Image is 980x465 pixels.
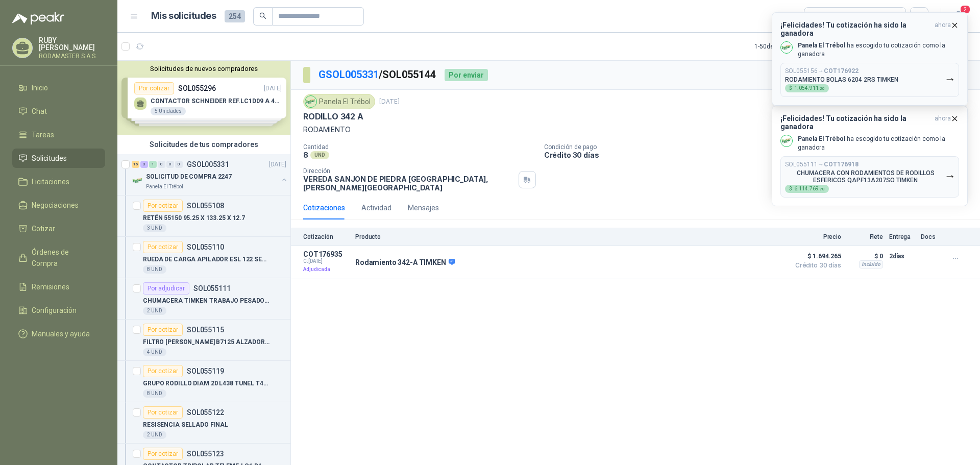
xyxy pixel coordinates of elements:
p: SOL055122 [187,409,224,416]
div: Por enviar [445,69,488,81]
a: Chat [12,102,105,121]
p: Cantidad [303,143,536,151]
img: Logo peakr [12,12,64,25]
div: 15 [132,161,139,168]
p: Panela El Trébol [146,183,183,191]
a: Por cotizarSOL055110RUEDA DE CARGA APILADOR ESL 122 SERIE8 UND [117,237,290,278]
div: Por cotizar [143,365,183,377]
p: RODAMASTER S.A.S. [39,53,105,59]
p: CHUMACERA CON RODAMIENTOS DE RODILLOS ESFERICOS QAPF13A207SO TIMKEN [785,169,946,184]
span: ahora [935,114,951,131]
span: 2 [960,5,971,14]
span: Licitaciones [32,176,69,187]
div: Por cotizar [143,448,183,460]
div: 1 [149,161,157,168]
div: 0 [175,161,183,168]
p: Producto [355,233,784,240]
b: Panela El Trébol [798,135,845,142]
p: / SOL055144 [318,67,436,83]
a: Por adjudicarSOL055111CHUMACERA TIMKEN TRABAJO PESADO 2"7/16 4 HUECOS2 UND [117,278,290,320]
a: Inicio [12,78,105,97]
img: Company Logo [781,135,792,146]
p: ha escogido tu cotización como la ganadora [798,41,959,59]
span: search [259,12,266,19]
span: Crédito 30 días [790,262,841,268]
p: SOLICITUD DE COMPRA 2247 [146,172,232,182]
p: Entrega [889,233,915,240]
div: 2 UND [143,307,166,315]
b: COT176922 [824,67,859,75]
a: Órdenes de Compra [12,242,105,273]
span: Órdenes de Compra [32,247,95,269]
div: 2 UND [143,431,166,439]
p: ha escogido tu cotización como la ganadora [798,135,959,152]
p: $ 0 [847,250,883,262]
p: 2 días [889,250,915,262]
p: FILTRO [PERSON_NAME] B7125 ALZADORA 1850 [143,337,270,347]
button: SOL055111→COT176918CHUMACERA CON RODAMIENTOS DE RODILLOS ESFERICOS QAPF13A207SO TIMKEN$6.114.769,78 [780,156,959,198]
img: Company Logo [781,42,792,53]
p: Docs [921,233,941,240]
span: ahora [935,21,951,37]
div: 8 UND [143,389,166,398]
a: Remisiones [12,277,105,297]
a: Cotizar [12,219,105,238]
img: Company Logo [132,175,144,187]
p: Dirección [303,167,514,175]
a: Configuración [12,301,105,320]
span: Negociaciones [32,200,79,211]
p: Flete [847,233,883,240]
a: Manuales y ayuda [12,324,105,344]
div: 0 [158,161,165,168]
div: 0 [166,161,174,168]
p: RESISENCIA SELLADO FINAL [143,420,228,430]
p: Adjudicada [303,264,349,275]
div: Por cotizar [143,241,183,253]
button: ¡Felicidades! Tu cotización ha sido la ganadoraahora Company LogoPanela El Trébol ha escogido tu ... [772,12,968,106]
h1: Mis solicitudes [151,9,216,23]
img: Company Logo [305,96,316,107]
p: GSOL005331 [187,161,229,168]
div: Cotizaciones [303,202,345,213]
a: Negociaciones [12,195,105,215]
p: RODILLO 342 A [303,111,363,122]
div: Por adjudicar [143,282,189,295]
span: Solicitudes [32,153,67,164]
p: RODAMIENTO [303,124,968,135]
h3: ¡Felicidades! Tu cotización ha sido la ganadora [780,21,930,37]
span: Tareas [32,129,54,140]
p: RETÉN 55150 95.25 X 133.25 X 12.7 [143,213,245,223]
a: Solicitudes [12,149,105,168]
p: SOL055115 [187,326,224,333]
a: Por cotizarSOL055108RETÉN 55150 95.25 X 133.25 X 12.73 UND [117,195,290,237]
b: COT176918 [824,161,859,168]
div: $ [785,84,829,92]
a: GSOL005331 [318,68,379,81]
a: Licitaciones [12,172,105,191]
div: Actividad [361,202,391,213]
div: Incluido [859,260,883,268]
p: 8 [303,151,308,159]
h3: ¡Felicidades! Tu cotización ha sido la ganadora [780,114,930,131]
button: Solicitudes de nuevos compradores [121,65,286,72]
span: 1.054.911 [794,86,825,91]
p: Cotización [303,233,349,240]
div: 1 - 50 de 154 [754,38,817,55]
a: Por cotizarSOL055119GRUPO RODILLO DIAM 20 L438 TUNEL T452 SERIE 7680 REF/MH2002938 UND [117,361,290,402]
a: 15 3 1 0 0 0 GSOL005331[DATE] Company LogoSOLICITUD DE COMPRA 2247Panela El Trébol [132,158,288,191]
a: Por cotizarSOL055115FILTRO [PERSON_NAME] B7125 ALZADORA 18504 UND [117,320,290,361]
p: SOL055108 [187,202,224,209]
p: [DATE] [269,160,286,169]
p: SOL055111 [193,285,231,292]
div: 8 UND [143,265,166,274]
div: Por cotizar [143,200,183,212]
p: Condición de pago [544,143,976,151]
p: SOL055111 → [785,161,859,168]
p: RODAMIENTO BOLAS 6204 2RS TIMKEN [785,76,898,83]
button: SOL055156→COT176922RODAMIENTO BOLAS 6204 2RS TIMKEN$1.054.911,20 [780,63,959,97]
span: ,20 [819,86,825,91]
span: Configuración [32,305,77,316]
span: ,78 [819,187,825,191]
button: ¡Felicidades! Tu cotización ha sido la ganadoraahora Company LogoPanela El Trébol ha escogido tu ... [772,106,968,206]
a: Tareas [12,125,105,144]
